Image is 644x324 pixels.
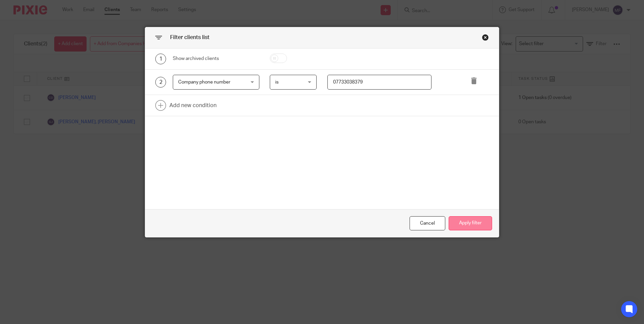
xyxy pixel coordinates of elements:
[275,80,279,85] span: is
[170,35,210,40] span: Filter clients list
[173,55,259,62] div: Show archived clients
[327,75,431,90] input: text
[178,80,230,85] span: Company phone number
[155,77,166,88] div: 2
[155,54,166,64] div: 1
[482,34,489,41] div: Close this dialog window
